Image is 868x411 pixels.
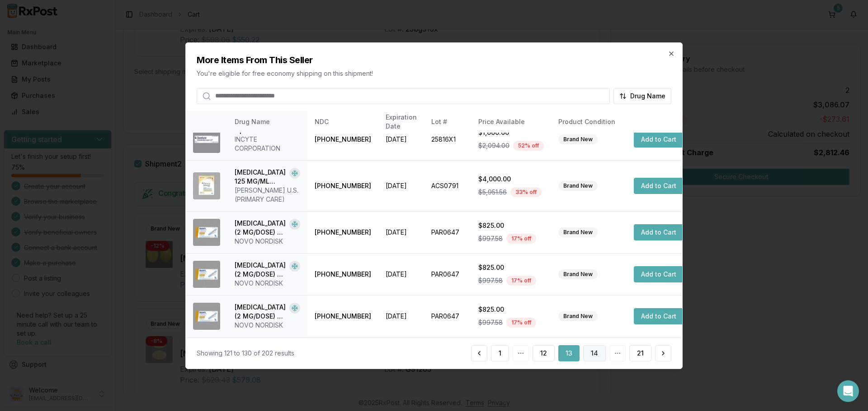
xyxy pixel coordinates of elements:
button: 12 [533,345,555,361]
img: Orencia 125 MG/ML SOSY [193,172,220,199]
div: [PERSON_NAME] U.S. (PRIMARY CARE) [235,186,300,204]
div: NOVO NORDISK [235,279,300,288]
div: 17 % off [506,318,536,328]
span: Drug Name [630,91,665,100]
button: Add to Cart [634,131,684,148]
td: [DATE] [378,253,424,295]
div: NOVO NORDISK [235,321,300,330]
div: 17 % off [506,234,536,244]
div: [MEDICAL_DATA] (2 MG/DOSE) 8 MG/3ML SOPN [235,219,286,237]
div: Brand New [558,181,598,191]
span: $2,094.00 [478,141,509,150]
button: 13 [558,345,580,361]
div: Opzelura 1.5 % CREA [235,126,299,135]
td: [PHONE_NUMBER] [307,211,378,253]
td: [PHONE_NUMBER] [307,118,378,160]
td: [PHONE_NUMBER] [307,253,378,295]
button: Add to Cart [634,178,684,194]
button: 14 [583,345,606,361]
span: $997.58 [478,318,503,327]
div: Showing 121 to 130 of 202 results [197,349,294,358]
button: 21 [629,345,651,361]
th: Drug Name [227,111,307,133]
td: ACS0791 [424,160,471,211]
div: $4,000.00 [478,175,544,184]
div: $1,000.00 [478,128,544,137]
img: Ozempic (2 MG/DOSE) 8 MG/3ML SOPN [193,261,220,288]
div: Brand New [558,134,598,144]
div: INCYTE CORPORATION [235,135,300,153]
img: Opzelura 1.5 % CREA [193,126,220,153]
td: PAR0647 [424,211,471,253]
td: 25816X1 [424,118,471,160]
span: $997.58 [478,276,503,285]
td: [DATE] [378,295,424,337]
div: 17 % off [506,276,536,286]
div: $825.00 [478,221,544,230]
h2: More Items From This Seller [197,53,671,66]
th: Expiration Date [378,111,424,133]
div: $825.00 [478,305,544,314]
button: 1 [491,345,509,361]
div: Brand New [558,269,598,279]
div: 52 % off [513,141,544,151]
p: You're eligible for free economy shipping on this shipment! [197,69,671,78]
div: [MEDICAL_DATA] (2 MG/DOSE) 8 MG/3ML SOPN [235,261,286,279]
th: Product Condition [551,111,627,133]
span: $997.58 [478,234,503,243]
td: [DATE] [378,160,424,211]
div: Brand New [558,311,598,321]
div: 33 % off [510,187,542,197]
button: Add to Cart [634,224,684,240]
div: NOVO NORDISK [235,237,300,246]
th: Lot # [424,111,471,133]
td: [PHONE_NUMBER] [307,295,378,337]
div: Brand New [558,227,598,237]
td: PAR0647 [424,253,471,295]
img: Ozempic (2 MG/DOSE) 8 MG/3ML SOPN [193,219,220,246]
td: [DATE] [378,118,424,160]
button: Add to Cart [634,308,684,324]
button: Add to Cart [634,266,684,282]
th: NDC [307,111,378,133]
div: $825.00 [478,263,544,272]
button: Drug Name [613,88,671,104]
th: Price Available [471,111,551,133]
td: PAR0647 [424,295,471,337]
div: [MEDICAL_DATA] (2 MG/DOSE) 8 MG/3ML SOPN [235,303,286,321]
div: [MEDICAL_DATA] 125 MG/ML SOSY [235,168,286,186]
span: $5,951.56 [478,188,507,197]
td: [PHONE_NUMBER] [307,160,378,211]
td: [DATE] [378,211,424,253]
img: Ozempic (2 MG/DOSE) 8 MG/3ML SOPN [193,303,220,330]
